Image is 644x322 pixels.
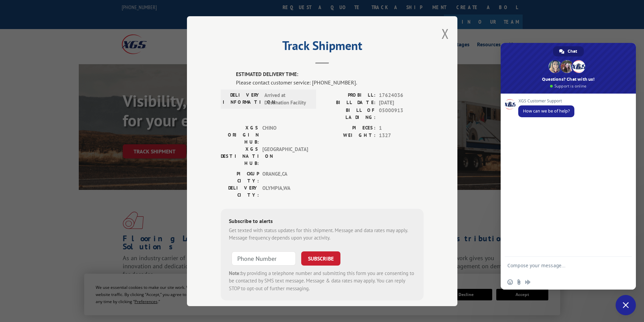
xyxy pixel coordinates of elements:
textarea: Compose your message... [507,263,614,275]
span: Chat [568,46,577,56]
div: Subscribe to alerts [229,217,415,226]
span: XGS Customer Support [518,99,574,103]
label: PROBILL: [322,91,376,99]
span: Send a file [516,279,522,285]
strong: Note: [229,270,241,276]
span: ORANGE , CA [262,170,308,184]
span: Audio message [525,279,530,285]
div: Please contact customer service: [PHONE_NUMBER]. [236,78,424,86]
span: 1327 [379,132,424,140]
label: PIECES: [322,124,376,132]
label: DELIVERY INFORMATION: [223,91,261,106]
span: Insert an emoji [507,279,513,285]
div: Chat [553,46,584,56]
div: Get texted with status updates for this shipment. Message and data rates may apply. Message frequ... [229,226,415,242]
div: Close chat [616,295,636,315]
label: BILL DATE: [322,99,376,107]
input: Phone Number [232,251,296,265]
label: WEIGHT: [322,132,376,140]
span: How can we be of help? [523,108,570,114]
button: Close modal [442,25,449,43]
label: XGS DESTINATION HUB: [221,145,259,167]
span: 05000913 [379,106,424,121]
label: ESTIMATED DELIVERY TIME: [236,71,424,78]
div: by providing a telephone number and submitting this form you are consenting to be contacted by SM... [229,269,415,292]
label: XGS ORIGIN HUB: [221,124,259,145]
span: 1 [379,124,424,132]
label: DELIVERY CITY: [221,184,259,198]
button: SUBSCRIBE [301,251,340,265]
h2: Track Shipment [221,41,424,54]
span: OLYMPIA , WA [262,184,308,198]
span: CHINO [262,124,308,145]
span: Arrived at Destination Facility [264,91,310,106]
span: [DATE] [379,99,424,107]
span: [GEOGRAPHIC_DATA] [262,145,308,167]
span: 17624036 [379,91,424,99]
label: PICKUP CITY: [221,170,259,184]
label: BILL OF LADING: [322,106,376,121]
